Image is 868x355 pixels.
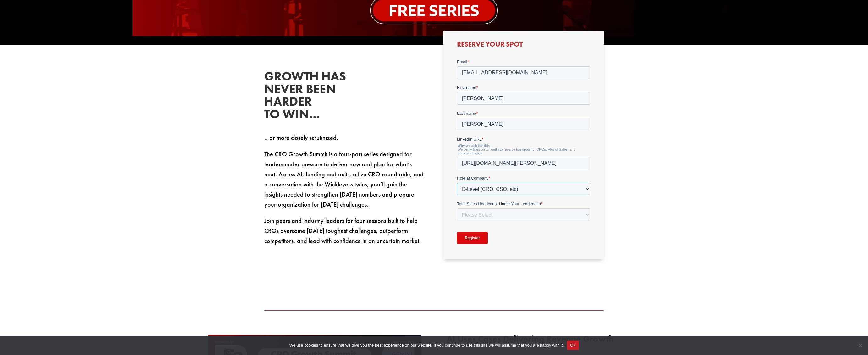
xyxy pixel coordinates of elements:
[457,59,590,249] iframe: Form 0
[264,150,424,208] span: The CRO Growth Summit is a four-part series designed for leaders under pressure to deliver now an...
[457,41,590,51] h3: Reserve Your Spot
[264,217,421,245] span: Join peers and industry leaders for four sessions built to help CROs overcome [DATE] toughest cha...
[857,342,863,348] span: No
[289,342,564,348] span: We use cookies to ensure that we give you the best experience on our website. If you continue to ...
[264,70,359,124] h2: Growth has never been harder to win…
[567,341,579,350] button: Ok
[264,134,338,142] span: .. or more closely scrutinized.
[447,333,614,344] span: AI Uses Cases Delivering Revenue Growth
